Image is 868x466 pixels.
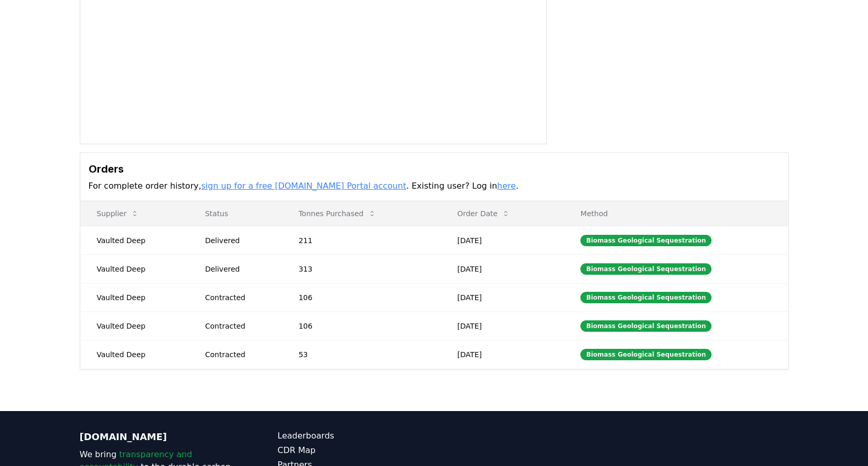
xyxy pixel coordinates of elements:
[282,312,440,340] td: 106
[80,255,189,283] td: Vaulted Deep
[89,180,780,192] p: For complete order history, . Existing user? Log in .
[205,264,274,274] div: Delivered
[580,320,712,332] div: Biomass Geological Sequestration
[80,430,236,444] p: [DOMAIN_NAME]
[440,312,564,340] td: [DATE]
[282,340,440,369] td: 53
[290,203,384,224] button: Tonnes Purchased
[205,349,274,360] div: Contracted
[282,283,440,312] td: 106
[201,181,406,191] a: sign up for a free [DOMAIN_NAME] Portal account
[205,235,274,246] div: Delivered
[205,292,274,303] div: Contracted
[205,321,274,331] div: Contracted
[440,340,564,369] td: [DATE]
[580,349,712,360] div: Biomass Geological Sequestration
[89,161,780,177] h3: Orders
[282,255,440,283] td: 313
[80,340,189,369] td: Vaulted Deep
[440,283,564,312] td: [DATE]
[80,226,189,255] td: Vaulted Deep
[497,181,516,191] a: here
[580,292,712,303] div: Biomass Geological Sequestration
[282,226,440,255] td: 211
[449,203,518,224] button: Order Date
[80,312,189,340] td: Vaulted Deep
[80,283,189,312] td: Vaulted Deep
[197,208,274,219] p: Status
[440,226,564,255] td: [DATE]
[572,208,779,219] p: Method
[278,444,434,457] a: CDR Map
[580,235,712,246] div: Biomass Geological Sequestration
[580,263,712,275] div: Biomass Geological Sequestration
[440,255,564,283] td: [DATE]
[89,203,148,224] button: Supplier
[278,430,434,442] a: Leaderboards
